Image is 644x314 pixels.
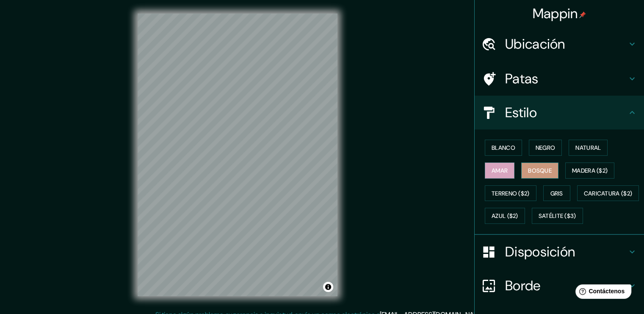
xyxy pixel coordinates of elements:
button: Activar o desactivar atribución [323,282,333,292]
img: pin-icon.png [579,11,586,18]
font: Mappin [533,5,578,22]
button: Blanco [485,140,522,156]
button: Terreno ($2) [485,185,536,201]
font: Caricatura ($2) [584,190,633,197]
button: Azul ($2) [485,208,525,224]
button: Caricatura ($2) [577,185,639,201]
button: Satélite ($3) [532,208,583,224]
div: Estilo [475,96,644,129]
canvas: Mapa [138,14,337,296]
font: Borde [505,277,541,295]
div: Patas [475,62,644,96]
div: Ubicación [475,27,644,61]
font: Disposición [505,243,575,261]
font: Negro [536,144,556,151]
div: Borde [475,269,644,303]
font: Amar [492,167,508,174]
font: Terreno ($2) [492,190,530,197]
font: Estilo [505,104,537,121]
font: Madera ($2) [572,167,608,174]
font: Satélite ($3) [539,212,576,220]
font: Azul ($2) [492,212,518,220]
button: Negro [529,140,562,156]
font: Natural [575,144,601,151]
font: Ubicación [505,35,565,53]
iframe: Lanzador de widgets de ayuda [569,281,635,305]
font: Patas [505,70,539,88]
button: Bosque [521,163,558,179]
button: Gris [543,185,570,201]
font: Bosque [528,167,552,174]
font: Blanco [492,144,515,151]
button: Natural [569,140,608,156]
font: Gris [550,190,563,197]
button: Amar [485,163,514,179]
button: Madera ($2) [565,163,614,179]
div: Disposición [475,235,644,269]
